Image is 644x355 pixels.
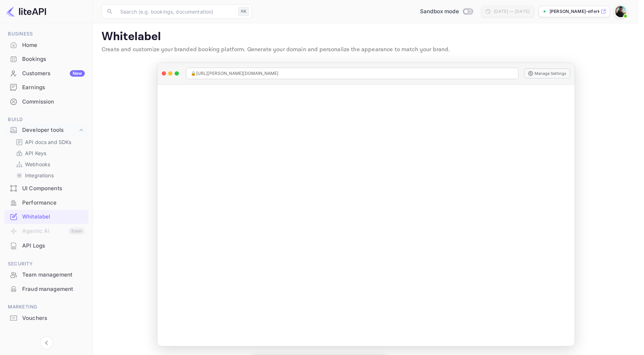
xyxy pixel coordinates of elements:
[102,45,630,54] p: Create and customize your branded booking platform. Generate your domain and personalize the appe...
[550,8,599,15] p: [PERSON_NAME]-elferkh-k8rs.nui...
[417,8,475,16] div: Switch to Production mode
[22,314,85,322] div: Vouchers
[22,126,78,134] div: Developer tools
[22,41,85,49] div: Home
[22,199,85,207] div: Performance
[25,138,72,146] p: API docs and SDKs
[191,70,279,77] span: 🔒 [URL][PERSON_NAME][DOMAIN_NAME]
[6,6,46,17] img: LiteAPI logo
[116,4,235,19] input: Search (e.g. bookings, documentation)
[22,242,85,250] div: API Logs
[70,70,85,77] div: New
[4,303,88,311] span: Marketing
[40,336,53,349] button: Collapse navigation
[4,30,88,38] span: Business
[4,260,88,268] span: Security
[238,7,249,16] div: ⌘K
[22,184,85,193] div: UI Components
[4,116,88,124] span: Build
[25,160,50,168] p: Webhooks
[22,69,85,78] div: Customers
[615,6,626,17] img: Jaber Elferkh
[25,172,54,179] p: Integrations
[22,213,85,221] div: Whitelabel
[524,68,570,78] button: Manage Settings
[22,285,85,293] div: Fraud management
[420,8,459,16] span: Sandbox mode
[102,30,630,44] p: Whitelabel
[25,149,46,157] p: API Keys
[22,55,85,63] div: Bookings
[494,8,530,15] div: [DATE] — [DATE]
[22,83,85,92] div: Earnings
[22,271,85,279] div: Team management
[22,98,85,106] div: Commission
